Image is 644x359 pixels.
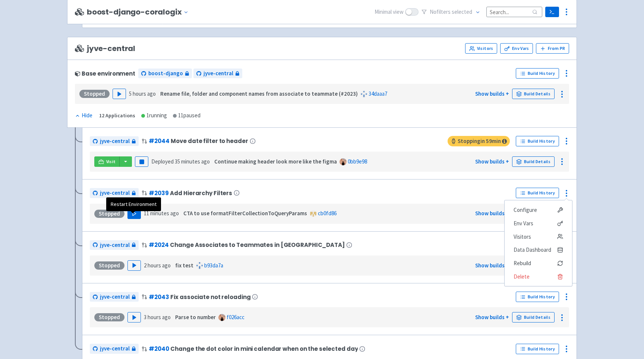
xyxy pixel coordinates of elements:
[475,210,509,217] a: Show builds +
[505,217,572,230] a: Env Vars
[135,156,148,167] button: Pause
[173,111,201,120] div: 11 paused
[348,158,367,165] a: 0bb9e98
[127,260,141,271] button: Play
[545,7,559,17] a: Terminal
[203,69,233,78] span: jyve-central
[149,345,169,353] a: #2040
[214,158,337,165] strong: Continue making header look more like the figma
[149,189,168,197] a: #2039
[100,241,130,250] span: jyve-central
[90,292,139,302] a: jyve-central
[90,188,139,198] a: jyve-central
[500,43,533,54] a: Env Vars
[141,111,167,120] div: 1 running
[113,89,126,99] button: Play
[170,190,232,196] span: Add Hierarchy Filters
[149,241,168,249] a: #2024
[144,314,171,321] time: 3 hours ago
[100,293,130,301] span: jyve-central
[149,293,169,301] a: #2043
[90,344,139,354] a: jyve-central
[170,242,344,248] span: Change Associates to Teammates in [GEOGRAPHIC_DATA]
[375,8,404,16] span: Minimal view
[430,8,472,16] span: No filter s
[318,210,337,217] a: cb0fd86
[516,292,559,302] a: Build History
[75,111,92,120] div: Hide
[94,313,124,321] div: Stopped
[100,344,130,353] span: jyve-central
[100,137,130,146] span: jyve-central
[171,138,248,144] span: Move date filter to header
[90,240,139,250] a: jyve-central
[75,111,93,120] button: Hide
[536,43,569,54] button: From PR
[512,89,555,99] a: Build Details
[512,312,555,323] a: Build Details
[369,90,387,97] a: 34daaa7
[227,314,244,321] a: f026acc
[94,210,124,218] div: Stopped
[475,314,509,321] a: Show builds +
[452,8,472,15] span: selected
[516,344,559,354] a: Build History
[148,69,183,78] span: boost-django
[448,136,510,146] span: Stopping in 59 min
[129,90,156,97] time: 5 hours ago
[183,210,307,217] strong: CTA to use formatFilterCollectionToQueryParams
[486,7,542,17] input: Search...
[144,262,171,269] time: 2 hours ago
[160,90,358,97] strong: Rename file, folder and component names from associate to teammate (#2023)
[512,156,555,167] a: Build Details
[505,270,572,283] button: Delete
[175,314,216,321] strong: Parse to number
[170,294,250,300] span: Fix associate not reloading
[75,44,135,53] span: jyve-central
[138,69,192,79] a: boost-django
[94,261,124,270] div: Stopped
[514,271,530,282] span: Delete
[79,90,110,98] div: Stopped
[193,69,242,79] a: jyve-central
[144,210,179,217] time: 11 minutes ago
[75,70,135,77] div: Base environment
[204,262,223,269] a: b93da7a
[127,209,141,219] button: Play
[127,312,141,323] button: Play
[475,158,509,165] a: Show builds +
[475,262,509,269] a: Show builds +
[516,68,559,79] a: Build History
[505,230,572,244] a: Visitors
[170,346,358,352] span: Change the dot color in mini calendar when on the selected day
[475,90,509,97] a: Show builds +
[514,218,533,229] span: Env Vars
[514,205,537,215] span: Configure
[516,136,559,146] a: Build History
[516,188,559,198] a: Build History
[505,257,572,270] button: Rebuild
[505,243,572,257] a: Data Dashboard
[514,258,531,269] span: Rebuild
[175,158,210,165] time: 35 minutes ago
[175,262,193,269] strong: fix test
[100,189,130,197] span: jyve-central
[465,43,497,54] a: Visitors
[87,8,192,16] button: boost-django-coralogix
[151,158,210,165] span: Deployed
[514,232,531,242] span: Visitors
[94,156,120,167] a: Visit
[99,111,135,120] div: 12 Applications
[106,159,116,165] span: Visit
[149,137,169,145] a: #2044
[90,136,139,146] a: jyve-central
[505,203,572,217] a: Configure
[514,245,551,255] span: Data Dashboard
